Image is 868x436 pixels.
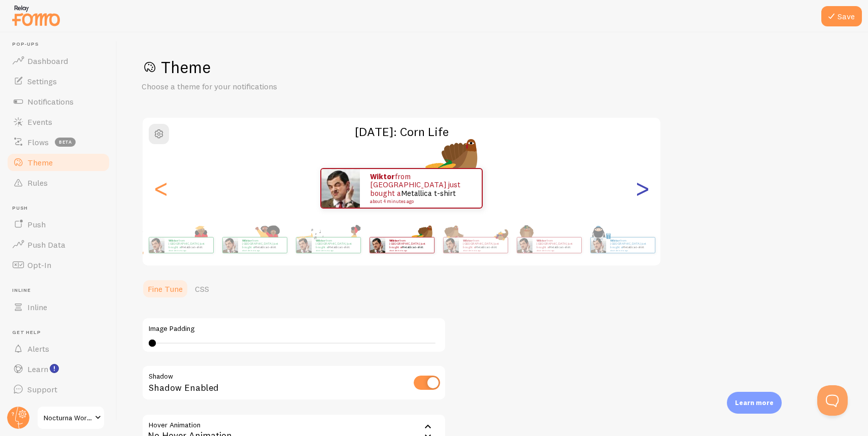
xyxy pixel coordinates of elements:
[622,245,644,249] a: Metallica t-shirt
[370,172,395,181] strong: Wiktor
[817,385,848,416] iframe: Help Scout Beacon - Open
[254,245,276,249] a: Metallica t-shirt
[316,239,356,251] p: from [GEOGRAPHIC_DATA] just bought a
[27,137,49,147] span: Flows
[636,152,648,225] div: Next slide
[370,173,472,204] p: from [GEOGRAPHIC_DATA] just bought a
[142,365,446,402] div: Shadow Enabled
[27,302,47,312] span: Inline
[610,249,650,251] small: about 4 minutes ago
[27,76,57,86] span: Settings
[27,178,48,188] span: Rules
[537,249,576,251] small: about 4 minutes ago
[389,249,429,251] small: about 4 minutes ago
[242,239,252,243] strong: Wiktor
[11,3,61,28] img: fomo-relay-logo-orange.svg
[149,238,164,253] img: Fomo
[143,124,660,140] h2: [DATE]: Corn Life
[590,238,606,253] img: Fomo
[27,344,49,354] span: Alerts
[12,329,111,336] span: Get Help
[169,249,208,251] small: about 4 minutes ago
[222,238,238,253] img: Fomo
[6,359,111,379] a: Learn
[169,239,209,251] p: from [GEOGRAPHIC_DATA] just bought a
[316,239,326,243] strong: Wiktor
[6,71,111,91] a: Settings
[242,239,283,251] p: from [GEOGRAPHIC_DATA] just bought a
[321,169,360,208] img: Fomo
[370,199,469,204] small: about 4 minutes ago
[27,384,57,394] span: Support
[27,157,53,167] span: Theme
[316,249,355,251] small: about 4 minutes ago
[27,260,51,270] span: Opt-In
[389,239,399,243] strong: Wiktor
[27,240,65,250] span: Push Data
[6,152,111,173] a: Theme
[169,239,179,243] strong: Wiktor
[142,81,385,92] p: Choose a theme for your notifications
[181,245,203,249] a: Metallica t-shirt
[6,379,111,399] a: Support
[517,238,532,253] img: Fomo
[37,406,105,430] a: Nocturna World
[6,112,111,132] a: Events
[389,239,430,251] p: from [GEOGRAPHIC_DATA] just bought a
[6,214,111,234] a: Push
[149,324,439,333] label: Image Padding
[475,245,497,249] a: Metallica t-shirt
[727,392,782,414] div: Learn more
[12,287,111,294] span: Inline
[142,57,844,78] h1: Theme
[50,364,59,373] svg: <p>Watch New Feature Tutorials!</p>
[27,117,52,127] span: Events
[463,239,473,243] strong: Wiktor
[12,41,111,48] span: Pop-ups
[6,91,111,112] a: Notifications
[610,239,651,251] p: from [GEOGRAPHIC_DATA] just bought a
[155,152,167,225] div: Previous slide
[27,364,48,374] span: Learn
[6,132,111,152] a: Flows beta
[610,239,620,243] strong: Wiktor
[537,239,547,243] strong: Wiktor
[55,138,76,147] span: beta
[6,297,111,317] a: Inline
[6,339,111,359] a: Alerts
[6,173,111,193] a: Rules
[402,245,423,249] a: Metallica t-shirt
[242,249,282,251] small: about 4 minutes ago
[142,279,189,299] a: Fine Tune
[401,188,456,198] a: Metallica t-shirt
[27,56,68,66] span: Dashboard
[735,398,774,408] p: Learn more
[328,245,350,249] a: Metallica t-shirt
[6,255,111,275] a: Opt-In
[6,51,111,71] a: Dashboard
[189,279,215,299] a: CSS
[12,205,111,212] span: Push
[443,238,458,253] img: Fomo
[44,412,92,424] span: Nocturna World
[27,96,74,107] span: Notifications
[6,234,111,255] a: Push Data
[463,249,503,251] small: about 4 minutes ago
[537,239,577,251] p: from [GEOGRAPHIC_DATA] just bought a
[370,238,385,253] img: Fomo
[463,239,504,251] p: from [GEOGRAPHIC_DATA] just bought a
[296,238,311,253] img: Fomo
[549,245,571,249] a: Metallica t-shirt
[27,219,46,229] span: Push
